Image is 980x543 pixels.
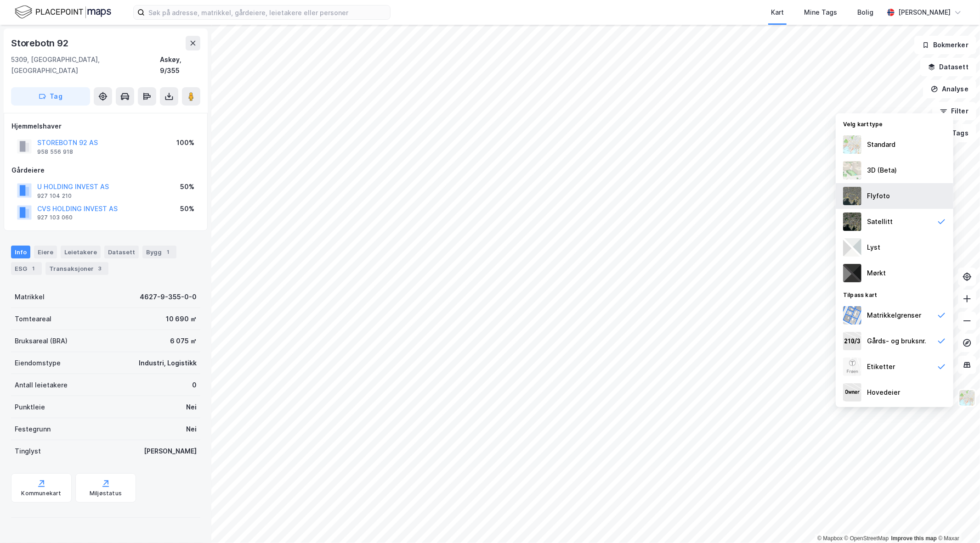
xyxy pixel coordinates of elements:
div: Askøy, 9/355 [160,54,200,76]
div: 10 690 ㎡ [166,313,197,325]
button: Datasett [920,58,976,76]
div: Info [11,246,30,258]
input: Søk på adresse, matrikkel, gårdeiere, leietakere eller personer [145,6,390,19]
img: Z [843,161,861,179]
div: ESG [11,262,42,275]
div: Nei [186,402,197,413]
img: 9k= [843,213,861,231]
div: Gårdeiere [11,165,200,176]
div: 927 103 060 [37,214,73,221]
a: OpenStreetMap [844,535,889,542]
div: 5309, [GEOGRAPHIC_DATA], [GEOGRAPHIC_DATA] [11,54,160,76]
iframe: Chat Widget [934,499,980,543]
div: 100% [176,137,194,148]
div: Kommunekart [21,490,61,497]
div: [PERSON_NAME] [144,446,197,457]
div: Tinglyst [15,446,41,457]
div: Etiketter [867,361,895,372]
div: Mørkt [867,268,886,279]
div: Tilpass kart [836,286,953,302]
div: Storebotn 92 [11,36,70,50]
div: Punktleie [15,402,45,413]
div: Datasett [104,246,139,258]
div: Bolig [857,7,873,18]
button: Bokmerker [914,36,976,54]
div: Leietakere [61,246,101,258]
div: Gårds- og bruksnr. [867,336,926,347]
div: Lyst [867,242,880,253]
div: Eiendomstype [15,358,61,369]
img: nCdM7BzjoCAAAAAElFTkSuQmCC [843,264,861,282]
a: Mapbox [817,535,843,542]
div: Miljøstatus [90,490,122,497]
div: Satellitt [867,216,893,227]
div: 958 556 918 [37,148,73,156]
div: 3 [96,264,105,273]
div: Matrikkel [15,291,45,302]
div: Standard [867,139,895,150]
div: Antall leietakere [15,380,68,391]
button: Analyse [923,80,976,98]
img: Z [843,135,861,154]
a: Improve this map [891,535,937,542]
div: Transaksjoner [45,262,108,275]
div: Matrikkelgrenser [867,310,921,321]
div: 1 [29,264,38,273]
button: Tags [934,124,976,142]
img: cadastreBorders.cfe08de4b5ddd52a10de.jpeg [843,306,861,325]
div: Tomteareal [15,313,51,325]
div: Hovedeier [867,387,900,398]
div: Mine Tags [804,7,837,18]
div: 927 104 210 [37,192,72,200]
div: 50% [180,203,194,214]
div: [PERSON_NAME] [898,7,951,18]
img: Z [958,389,976,407]
div: 6 075 ㎡ [170,336,197,347]
img: majorOwner.b5e170eddb5c04bfeeff.jpeg [843,383,861,402]
div: Kontrollprogram for chat [934,499,980,543]
button: Tag [11,87,90,106]
div: Eiere [34,246,57,258]
img: cadastreKeys.547ab17ec502f5a4ef2b.jpeg [843,332,861,350]
div: Nei [186,424,197,435]
div: 0 [192,380,197,391]
img: Z [843,187,861,205]
div: 4627-9-355-0-0 [140,291,197,302]
div: 50% [180,181,194,192]
div: Hjemmelshaver [11,121,200,132]
div: 1 [164,247,173,257]
div: Velg karttype [836,115,953,132]
button: Filter [932,102,976,120]
div: Festegrunn [15,424,51,435]
div: Bruksareal (BRA) [15,336,68,347]
div: 3D (Beta) [867,165,897,176]
img: luj3wr1y2y3+OchiMxRmMxRlscgabnMEmZ7DJGWxyBpucwSZnsMkZbHIGm5zBJmewyRlscgabnMEmZ7DJGWxyBpucwSZnsMkZ... [843,238,861,257]
div: Industri, Logistikk [139,358,197,369]
div: Bygg [142,246,176,258]
img: Z [843,358,861,376]
img: logo.f888ab2527a4732fd821a326f86c7f29.svg [15,4,111,20]
div: Flyfoto [867,190,890,202]
div: Kart [771,7,784,18]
